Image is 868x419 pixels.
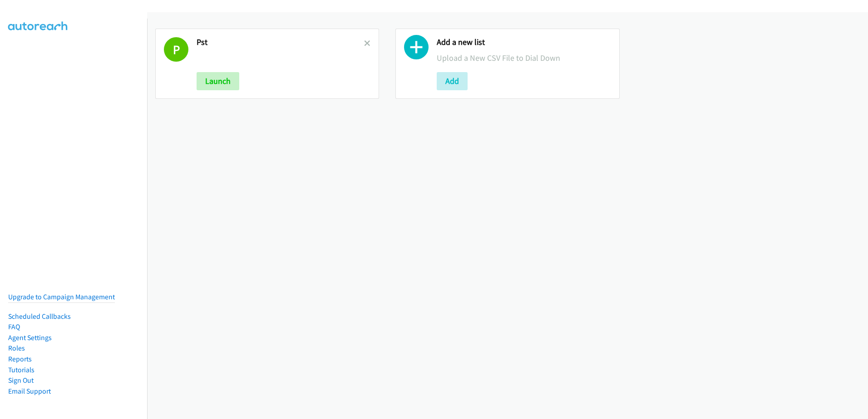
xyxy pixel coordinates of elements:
[8,344,25,352] a: Roles
[8,333,52,342] a: Agent Settings
[8,376,34,385] a: Sign Out
[8,355,32,363] a: Reports
[197,72,239,90] button: Launch
[8,292,115,301] a: Upgrade to Campaign Management
[8,312,71,321] a: Scheduled Callbacks
[8,322,20,331] a: FAQ
[8,365,35,374] a: Tutorials
[437,37,611,48] h2: Add a new list
[437,52,611,64] p: Upload a New CSV File to Dial Down
[8,387,51,395] a: Email Support
[437,72,468,90] button: Add
[164,37,188,62] h1: P
[197,37,364,48] h2: Pst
